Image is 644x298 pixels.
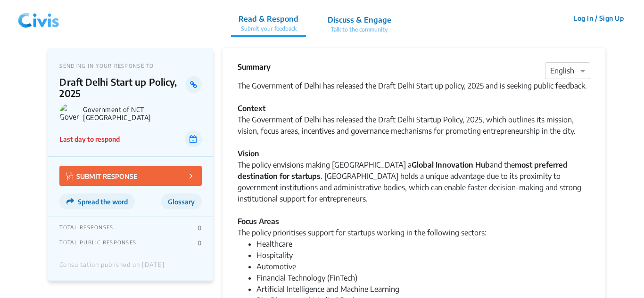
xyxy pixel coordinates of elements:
p: 0 [198,239,202,247]
li: Financial Technology (FinTech) [256,272,590,283]
p: Discuss & Engage [328,14,391,25]
p: TOTAL RESPONSES [59,224,113,232]
strong: Vision [238,149,259,158]
button: Log In / Sign Up [567,11,630,25]
div: The Government of Delhi has released the Draft Delhi Start up policy, 2025 and is seeking public ... [238,80,590,114]
strong: Context [238,104,265,113]
img: navlogo.png [14,4,63,32]
p: Submit your feedback [239,24,298,33]
li: Healthcare [256,238,590,250]
img: Vector.jpg [66,172,74,180]
button: Glossary [161,193,202,209]
p: Read & Respond [239,13,298,24]
p: Last day to respond [59,134,120,144]
li: Hospitality [256,250,590,261]
img: Government of NCT Delhi logo [59,104,79,123]
p: TOTAL PUBLIC RESPONSES [59,239,136,247]
div: The policy prioritises support for startups working in the following sectors: [238,227,590,238]
p: Talk to the community [328,25,391,34]
p: 0 [198,224,202,232]
p: SENDING IN YOUR RESPONSE TO [59,63,202,69]
div: The Government of Delhi has released the Draft Delhi Startup Policy, 2025, which outlines its mis... [238,114,590,148]
button: Spread the word [59,193,135,209]
div: The policy envisions making [GEOGRAPHIC_DATA] a and the . [GEOGRAPHIC_DATA] holds a unique advant... [238,159,590,216]
div: Consultation published on [DATE] [59,261,164,274]
p: Summary [238,61,271,72]
p: Government of NCT [GEOGRAPHIC_DATA] [83,105,202,121]
li: Artificial Intelligence and Machine Learning [256,283,590,295]
p: SUBMIT RESPONSE [66,170,138,181]
strong: Focus Areas [238,217,279,226]
li: Automotive [256,261,590,272]
p: Draft Delhi Start up Policy, 2025 [59,76,185,99]
strong: Global Innovation Hub [412,160,490,169]
span: Glossary [168,198,195,206]
span: Spread the word [78,198,128,206]
button: SUBMIT RESPONSE [59,166,202,186]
